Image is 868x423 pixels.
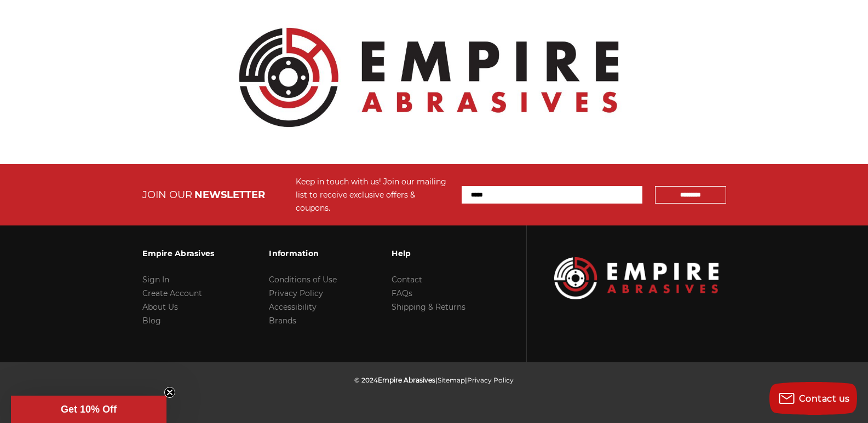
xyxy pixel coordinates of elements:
[378,376,435,384] span: Empire Abrasives
[142,302,178,312] a: About Us
[61,404,117,415] span: Get 10% Off
[209,2,649,153] img: Empire Abrasives Official Logo - Premium Quality Abrasives Supplier
[194,189,265,201] span: NEWSLETTER
[467,376,514,384] a: Privacy Policy
[392,275,422,285] a: Contact
[392,302,465,312] a: Shipping & Returns
[164,387,175,398] button: Close teaser
[142,288,202,298] a: Create Account
[392,288,412,298] a: FAQs
[799,393,850,404] span: Contact us
[269,288,323,298] a: Privacy Policy
[142,275,169,285] a: Sign In
[269,316,296,326] a: Brands
[142,242,214,265] h3: Empire Abrasives
[11,396,166,423] div: Get 10% OffClose teaser
[142,316,161,326] a: Blog
[269,242,337,265] h3: Information
[554,257,718,299] img: Empire Abrasives Logo Image
[438,376,465,384] a: Sitemap
[269,302,317,312] a: Accessibility
[269,275,337,285] a: Conditions of Use
[769,382,857,415] button: Contact us
[354,373,514,387] p: © 2024 | |
[142,189,192,201] span: JOIN OUR
[392,242,465,265] h3: Help
[296,175,451,215] div: Keep in touch with us! Join our mailing list to receive exclusive offers & coupons.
